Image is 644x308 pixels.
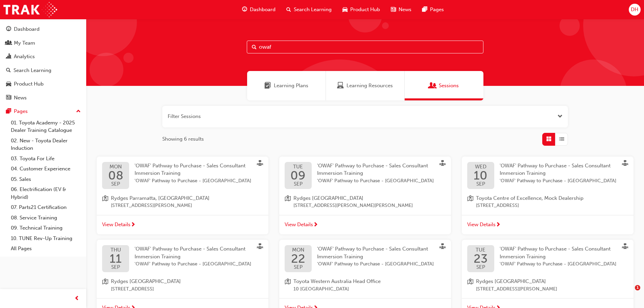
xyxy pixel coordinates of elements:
[237,3,281,17] a: guage-iconDashboard
[476,202,583,210] span: [STREET_ADDRESS]
[429,82,436,90] span: Sessions
[247,41,483,53] input: Search...
[247,71,326,100] a: Learning PlansLearning Plans
[290,164,306,169] span: TUE
[3,50,84,63] a: Analytics
[3,2,57,17] img: Trak
[439,243,446,251] span: sessionType_FACE_TO_FACE-icon
[285,194,291,210] span: location-icon
[474,253,487,265] span: 23
[76,107,81,116] span: up-icon
[97,215,268,235] a: View Details
[3,105,84,118] button: Pages
[102,278,263,293] a: location-iconRydges [GEOGRAPHIC_DATA][STREET_ADDRESS]
[279,215,451,235] a: View Details
[399,6,411,14] span: News
[14,53,35,61] div: Analytics
[3,92,84,104] a: News
[242,5,247,14] span: guage-icon
[439,160,446,168] span: sessionType_FACE_TO_FACE-icon
[257,243,263,251] span: sessionType_FACE_TO_FACE-icon
[291,265,305,270] span: SEP
[439,82,459,90] span: Sessions
[317,163,428,176] span: 'OWAF' Pathway to Purchase - Sales Consultant Immersion Training
[8,223,84,233] a: 09. Technical Training
[281,3,337,17] a: search-iconSearch Learning
[293,278,381,285] span: Toyota Western Australia Head Office
[110,265,122,270] span: SEP
[3,22,84,105] button: DashboardMy TeamAnalyticsSearch LearningProduct HubNews
[291,247,305,253] span: MON
[467,278,473,293] span: location-icon
[476,285,557,293] span: [STREET_ADDRESS][PERSON_NAME]
[8,213,84,223] a: 08. Service Training
[250,6,276,14] span: Dashboard
[6,54,11,60] span: chart-icon
[3,78,84,90] a: Product Hub
[8,184,84,202] a: 06. Electrification (EV & Hybrid)
[6,40,11,46] span: people-icon
[14,39,35,47] div: My Team
[285,221,313,229] span: View Details
[108,169,123,182] span: 08
[462,215,634,235] a: View Details
[290,182,306,187] span: SEP
[293,285,381,293] span: 10 [GEOGRAPHIC_DATA]
[6,109,11,115] span: pages-icon
[474,169,487,182] span: 10
[417,3,449,17] a: pages-iconPages
[467,245,628,272] a: TUE23SEP'OWAF' Pathway to Purchase - Sales Consultant Immersion Training'OWAF' Pathway to Purchas...
[135,260,252,268] span: 'OWAF' Pathway to Purchase - [GEOGRAPHIC_DATA]
[317,177,435,185] span: 'OWAF' Pathway to Purchase - [GEOGRAPHIC_DATA]
[111,285,181,293] span: [STREET_ADDRESS]
[467,162,628,189] a: WED10SEP'OWAF' Pathway to Purchase - Sales Consultant Immersion Training'OWAF' Pathway to Purchas...
[474,247,487,253] span: TUE
[110,253,122,265] span: 11
[285,245,446,272] a: MON22SEP'OWAF' Pathway to Purchase - Sales Consultant Immersion Training'OWAF' Pathway to Purchas...
[476,278,557,285] span: Rydges [GEOGRAPHIC_DATA]
[285,278,446,293] a: location-iconToyota Western Australia Head Office10 [GEOGRAPHIC_DATA]
[294,6,332,14] span: Search Learning
[8,174,84,185] a: 05. Sales
[621,285,637,301] iframe: Intercom live chat
[14,67,51,74] div: Search Learning
[102,278,108,293] span: location-icon
[74,294,79,303] span: prev-icon
[557,113,563,120] button: Open the filter
[474,265,487,270] span: SEP
[337,3,385,17] a: car-iconProduct Hub
[108,182,123,187] span: SEP
[102,221,130,229] span: View Details
[8,202,84,213] a: 07. Parts21 Certification
[291,253,305,265] span: 22
[108,164,123,169] span: MON
[337,82,344,90] span: Learning Resources
[14,108,28,115] div: Pages
[6,95,11,101] span: news-icon
[474,164,487,169] span: WED
[6,26,11,32] span: guage-icon
[14,80,44,88] div: Product Hub
[97,157,268,235] button: MON08SEP'OWAF' Pathway to Purchase - Sales Consultant Immersion Training'OWAF' Pathway to Purchas...
[391,5,396,14] span: news-icon
[500,260,617,268] span: 'OWAF' Pathway to Purchase - [GEOGRAPHIC_DATA]
[635,285,640,290] span: 1
[467,194,473,210] span: location-icon
[342,5,348,14] span: car-icon
[476,194,583,202] span: Toyota Centre of Excellence, Mock Dealership
[313,222,318,228] span: next-icon
[631,6,638,14] span: DH
[102,162,263,189] a: MON08SEP'OWAF' Pathway to Purchase - Sales Consultant Immersion Training'OWAF' Pathway to Purchas...
[622,243,628,251] span: sessionType_FACE_TO_FACE-icon
[8,136,84,153] a: 02. New - Toyota Dealer Induction
[467,194,628,210] a: location-iconToyota Centre of Excellence, Mock Dealership[STREET_ADDRESS]
[474,182,487,187] span: SEP
[500,163,611,176] span: 'OWAF' Pathway to Purchase - Sales Consultant Immersion Training
[467,278,628,293] a: location-iconRydges [GEOGRAPHIC_DATA][STREET_ADDRESS][PERSON_NAME]
[8,164,84,174] a: 04. Customer Experience
[6,68,11,74] span: search-icon
[285,194,446,210] a: location-iconRydges [GEOGRAPHIC_DATA][STREET_ADDRESS][PERSON_NAME][PERSON_NAME]
[279,157,451,235] button: TUE09SEP'OWAF' Pathway to Purchase - Sales Consultant Immersion Training'OWAF' Pathway to Purchas...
